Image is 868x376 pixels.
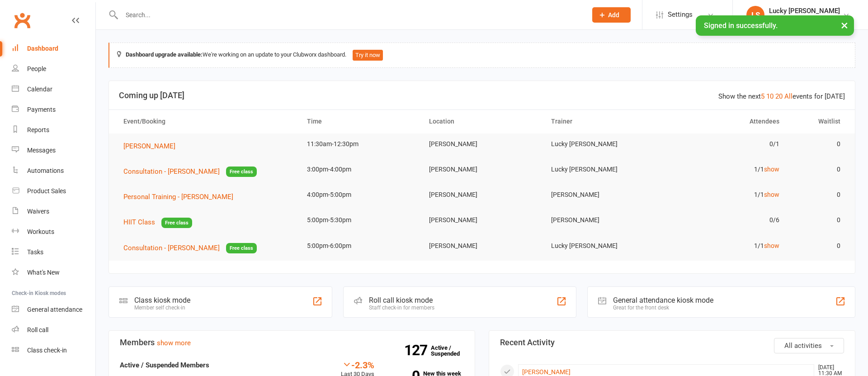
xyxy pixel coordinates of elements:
[12,222,95,242] a: Workouts
[608,11,619,19] span: Add
[119,91,845,100] h3: Coming up [DATE]
[788,184,849,205] td: 0
[431,338,471,363] a: 127Active / Suspended
[226,167,257,177] span: Free class
[369,296,434,305] div: Roll call kiosk mode
[120,338,464,347] h3: Members
[299,235,421,257] td: 5:00pm-6:00pm
[123,193,233,201] span: Personal Training - [PERSON_NAME]
[27,167,64,174] div: Automations
[421,110,543,133] th: Location
[543,235,665,257] td: Lucky [PERSON_NAME]
[108,43,855,68] div: We're working on an update to your Clubworx dashboard.
[784,342,822,350] span: All activities
[421,184,543,205] td: [PERSON_NAME]
[788,235,849,257] td: 0
[12,181,95,201] a: Product Sales
[784,92,793,100] a: All
[12,140,95,161] a: Messages
[123,166,257,177] button: Consultation - [PERSON_NAME]Free class
[543,133,665,155] td: Lucky [PERSON_NAME]
[665,159,787,180] td: 1/1
[27,347,67,354] div: Class check-in
[613,305,713,311] div: Great for the front desk
[668,5,693,25] span: Settings
[299,209,421,231] td: 5:00pm-5:30pm
[775,92,783,100] a: 20
[12,79,95,100] a: Calendar
[27,65,46,72] div: People
[12,262,95,283] a: What's New
[500,338,844,347] h3: Recent Activity
[27,45,58,52] div: Dashboard
[788,133,849,155] td: 0
[543,159,665,180] td: Lucky [PERSON_NAME]
[592,7,631,23] button: Add
[404,343,431,357] strong: 127
[27,147,56,154] div: Messages
[12,100,95,120] a: Payments
[299,110,421,133] th: Time
[27,326,48,333] div: Roll call
[764,242,779,249] a: show
[12,120,95,140] a: Reports
[161,218,192,228] span: Free class
[761,92,764,100] a: 5
[299,184,421,205] td: 4:00pm-5:00pm
[788,110,849,133] th: Waitlist
[11,9,33,32] a: Clubworx
[764,191,779,198] a: show
[12,201,95,222] a: Waivers
[123,142,175,150] span: [PERSON_NAME]
[27,126,49,133] div: Reports
[134,305,190,311] div: Member self check-in
[522,368,571,376] a: [PERSON_NAME]
[115,110,299,133] th: Event/Booking
[123,243,257,254] button: Consultation - [PERSON_NAME]Free class
[543,209,665,231] td: [PERSON_NAME]
[665,235,787,257] td: 1/1
[12,300,95,320] a: General attendance kiosk mode
[134,296,190,305] div: Class kiosk mode
[123,217,192,228] button: HIIT ClassFree class
[157,339,191,347] a: show more
[123,167,220,176] span: Consultation - [PERSON_NAME]
[27,228,54,235] div: Workouts
[746,6,764,24] div: LS
[769,15,840,23] div: Bodyline Fitness
[421,133,543,155] td: [PERSON_NAME]
[27,106,56,113] div: Payments
[12,38,95,59] a: Dashboard
[421,159,543,180] td: [PERSON_NAME]
[27,269,60,276] div: What's New
[119,9,580,21] input: Search...
[27,187,66,195] div: Product Sales
[836,15,853,35] button: ×
[543,110,665,133] th: Trainer
[12,242,95,262] a: Tasks
[774,338,844,353] button: All activities
[12,59,95,79] a: People
[123,218,155,226] span: HIIT Class
[766,92,774,100] a: 10
[543,184,665,205] td: [PERSON_NAME]
[226,243,257,253] span: Free class
[665,133,787,155] td: 0/1
[421,209,543,231] td: [PERSON_NAME]
[665,110,787,133] th: Attendees
[353,50,383,61] button: Try it now
[613,296,713,305] div: General attendance kiosk mode
[12,161,95,181] a: Automations
[120,361,209,369] strong: Active / Suspended Members
[299,133,421,155] td: 11:30am-12:30pm
[788,209,849,231] td: 0
[788,159,849,180] td: 0
[123,191,240,202] button: Personal Training - [PERSON_NAME]
[764,166,779,173] a: show
[27,306,82,313] div: General attendance
[126,51,203,58] strong: Dashboard upgrade available:
[12,320,95,340] a: Roll call
[27,86,52,93] div: Calendar
[299,159,421,180] td: 3:00pm-4:00pm
[421,235,543,257] td: [PERSON_NAME]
